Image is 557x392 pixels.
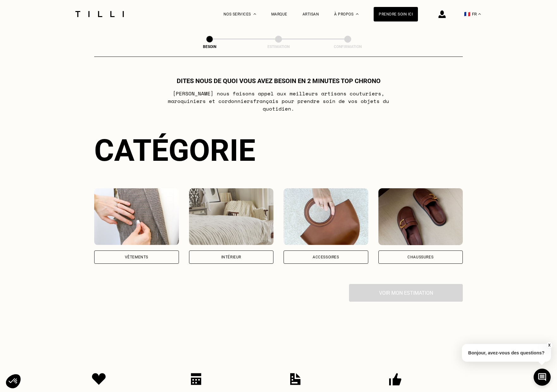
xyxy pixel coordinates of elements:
p: Bonjour, avez-vous des questions? [462,344,551,362]
div: Accessoires [313,255,339,259]
a: Artisan [303,12,319,16]
img: Logo du service de couturière Tilli [73,11,126,17]
div: Confirmation [316,45,379,49]
img: Icon [191,373,201,385]
img: Icon [92,373,106,385]
img: icône connexion [438,10,446,18]
img: Vêtements [94,188,179,245]
img: Icon [290,373,301,385]
img: Accessoires [284,188,368,245]
div: Vêtements [125,255,148,259]
img: Menu déroulant [254,13,256,15]
img: Intérieur [189,188,274,245]
a: Marque [271,12,287,16]
div: Estimation [247,45,310,49]
div: Catégorie [94,133,463,168]
div: Besoin [178,45,241,49]
a: Prendre soin ici [374,7,418,21]
p: [PERSON_NAME] nous faisons appel aux meilleurs artisans couturiers , maroquiniers et cordonniers ... [153,90,404,112]
img: menu déroulant [478,13,481,15]
span: 🇫🇷 [464,11,470,17]
button: X [546,342,552,349]
div: Chaussures [407,255,433,259]
img: Chaussures [378,188,463,245]
h1: Dites nous de quoi vous avez besoin en 2 minutes top chrono [177,77,381,85]
img: Menu déroulant à propos [356,13,358,15]
div: Intérieur [221,255,241,259]
img: Icon [389,373,401,386]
